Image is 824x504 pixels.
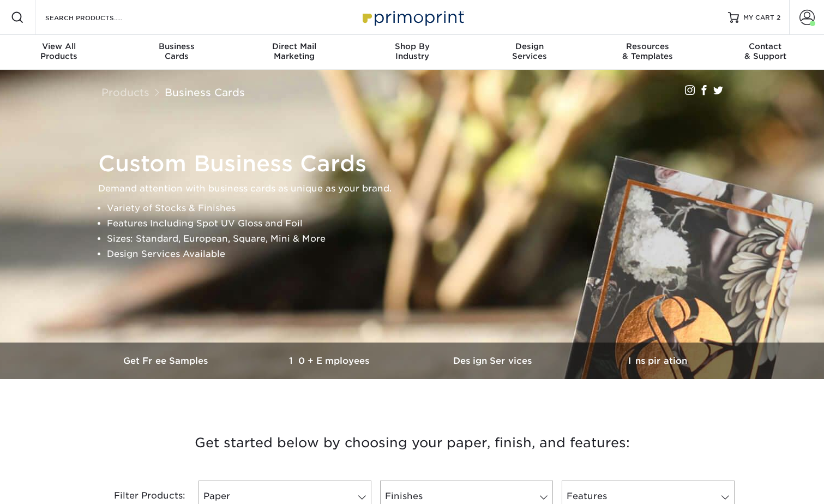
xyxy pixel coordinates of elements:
[118,41,236,51] span: Business
[412,356,576,366] h3: Design Services
[101,86,149,98] a: Products
[471,41,588,61] div: Services
[98,151,736,177] h1: Custom Business Cards
[85,356,249,366] h3: Get Free Samples
[743,13,774,22] span: MY CART
[706,41,824,51] span: Contact
[777,14,780,21] span: 2
[236,35,353,70] a: Direct MailMarketing
[706,41,824,61] div: & Support
[249,356,412,366] h3: 10+ Employees
[93,418,731,467] h3: Get started below by choosing your paper, finish, and features:
[118,35,236,70] a: BusinessCards
[412,343,576,379] a: Design Services
[358,5,467,29] img: Primoprint
[588,35,706,70] a: Resources& Templates
[85,343,249,379] a: Get Free Samples
[588,41,706,61] div: & Templates
[107,201,736,216] li: Variety of Stocks & Finishes
[576,343,739,379] a: Inspiration
[576,356,739,366] h3: Inspiration
[471,35,588,70] a: DesignServices
[44,11,151,24] input: SEARCH PRODUCTS.....
[249,343,412,379] a: 10+ Employees
[98,181,736,196] p: Demand attention with business cards as unique as your brand.
[353,41,471,51] span: Shop By
[165,86,245,98] a: Business Cards
[236,41,353,51] span: Direct Mail
[706,35,824,70] a: Contact& Support
[107,231,736,247] li: Sizes: Standard, European, Square, Mini & More
[471,41,588,51] span: Design
[353,35,471,70] a: Shop ByIndustry
[588,41,706,51] span: Resources
[236,41,353,61] div: Marketing
[118,41,236,61] div: Cards
[353,41,471,61] div: Industry
[107,216,736,231] li: Features Including Spot UV Gloss and Foil
[107,247,736,262] li: Design Services Available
